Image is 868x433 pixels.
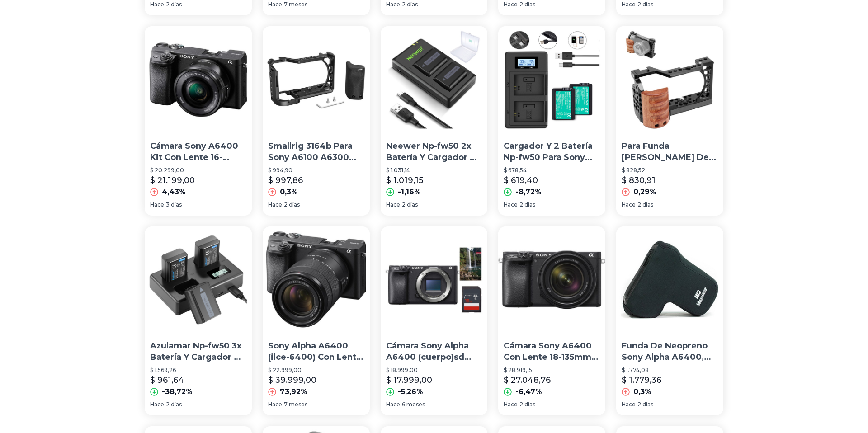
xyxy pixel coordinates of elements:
img: Para Funda De Cámara De Vídeo Para Sony A6400, A6300, A6100 [616,26,723,133]
p: $ 1.774,08 [622,367,718,374]
a: Smallrig 3164b Para Sony A6100 A6300 A6400Smallrig 3164b Para Sony A6100 A6300 A6400$ 994,90$ 997... [263,26,370,215]
span: Hace [504,201,518,208]
span: Hace [622,1,636,8]
p: $ 39.999,00 [268,374,316,386]
p: -1,16% [398,187,421,198]
p: 4,43% [162,187,186,198]
a: Cámara Sony Alpha A6400 (cuerpo)sd 16gb Impuesto IncluidoCámara Sony Alpha A6400 (cuerpo)sd 16gb ... [381,226,488,415]
p: $ 678,54 [504,167,600,174]
p: Para Funda [PERSON_NAME] De Vídeo Para Sony A6400, A6300, A6100 [622,141,718,163]
span: 2 días [402,1,418,8]
p: $ 20.299,00 [150,167,246,174]
p: Cámara Sony Alpha A6400 (cuerpo)sd 16gb Impuesto Incluido [386,340,482,363]
span: Hace [622,201,636,208]
span: 7 meses [284,1,307,8]
span: Hace [386,1,400,8]
p: Funda De Neopreno Sony Alpha A6400, A6500 (18-135mm) [622,340,718,363]
p: Cámara Sony A6400 Con Lente 18-135mm F3.5-5.6 Oss - Alpha 64 [504,340,600,363]
p: 0,3% [280,187,298,198]
span: 2 días [519,401,535,408]
p: -5,26% [398,386,423,397]
a: Cámara Sony A6400 Kit Con Lente 16-50mmCámara Sony A6400 Kit Con Lente 16-50mm$ 20.299,00$ 21.199... [145,26,252,215]
a: Neewer Np-fw50 2x Batería Y Cargador P/ Sony Zv-e10 A6400 A7Neewer Np-fw50 2x Batería Y Cargador ... [381,26,488,215]
p: Neewer Np-fw50 2x Batería Y Cargador P/ Sony Zv-e10 A6400 A7 [386,141,482,163]
span: 7 meses [284,401,307,408]
img: Cámara Sony A6400 Con Lente 18-135mm F3.5-5.6 Oss - Alpha 64 [498,226,605,334]
img: Cargador Y 2 Batería Np-fw50 Para Sony A7ii A7 Zv-e10 A6400 [498,26,605,133]
span: Hace [386,201,400,208]
img: Azulamar Np-fw50 3x Batería Y Cargador P/ Sony Zv-e10 A6400 [145,226,252,334]
p: Sony Alpha A6400 (ilce-6400) Con Lente 18-135mm [268,340,364,363]
p: Azulamar Np-fw50 3x Batería Y Cargador P/ Sony Zv-e10 A6400 [150,340,246,363]
img: Smallrig 3164b Para Sony A6100 A6300 A6400 [263,26,370,133]
p: $ 961,64 [150,374,184,386]
p: 73,92% [280,386,307,397]
span: Hace [268,401,282,408]
p: 0,29% [633,187,656,198]
p: $ 828,52 [622,167,718,174]
span: Hace [150,401,164,408]
span: Hace [268,1,282,8]
p: -8,72% [515,187,542,198]
span: 2 días [637,401,653,408]
p: Cámara Sony A6400 Kit Con Lente 16-50mm [150,141,246,163]
span: 6 meses [402,401,425,408]
p: $ 619,40 [504,174,538,187]
p: $ 27.048,76 [504,374,551,386]
p: $ 994,90 [268,167,364,174]
a: Cámara Sony A6400 Con Lente 18-135mm F3.5-5.6 Oss - Alpha 64Cámara Sony A6400 Con Lente 18-135mm ... [498,226,605,415]
span: Hace [150,1,164,8]
p: $ 1.779,36 [622,374,661,386]
p: $ 997,86 [268,174,303,187]
p: $ 21.199,00 [150,174,195,187]
span: 2 días [637,201,653,208]
img: Cámara Sony A6400 Kit Con Lente 16-50mm [145,26,252,133]
span: Hace [386,401,400,408]
p: Smallrig 3164b Para Sony A6100 A6300 A6400 [268,141,364,163]
p: -6,47% [515,386,542,397]
img: Cámara Sony Alpha A6400 (cuerpo)sd 16gb Impuesto Incluido [381,226,488,334]
span: Hace [504,401,518,408]
span: 2 días [166,1,182,8]
a: Azulamar Np-fw50 3x Batería Y Cargador P/ Sony Zv-e10 A6400Azulamar Np-fw50 3x Batería Y Cargador... [145,226,252,415]
p: $ 1.031,14 [386,167,482,174]
p: 0,3% [633,386,651,397]
img: Sony Alpha A6400 (ilce-6400) Con Lente 18-135mm [263,226,370,334]
span: Hace [622,401,636,408]
span: Hace [150,201,164,208]
span: 2 días [166,401,182,408]
span: 2 días [519,201,535,208]
p: $ 17.999,00 [386,374,432,386]
span: 3 días [166,201,182,208]
span: Hace [504,1,518,8]
a: Para Funda De Cámara De Vídeo Para Sony A6400, A6300, A6100Para Funda [PERSON_NAME] De Vídeo Para... [616,26,723,215]
p: $ 1.019,15 [386,174,423,187]
span: 2 días [402,201,418,208]
span: 2 días [637,1,653,8]
img: Neewer Np-fw50 2x Batería Y Cargador P/ Sony Zv-e10 A6400 A7 [381,26,488,133]
p: $ 18.999,00 [386,367,482,374]
span: Hace [268,201,282,208]
p: Cargador Y 2 Batería Np-fw50 Para Sony A7ii A7 Zv-e10 A6400 [504,141,600,163]
p: $ 1.569,26 [150,367,246,374]
p: -38,72% [162,386,193,397]
a: Sony Alpha A6400 (ilce-6400) Con Lente 18-135mmSony Alpha A6400 (ilce-6400) Con Lente 18-135mm$ 2... [263,226,370,415]
span: 2 días [519,1,535,8]
a: Cargador Y 2 Batería Np-fw50 Para Sony A7ii A7 Zv-e10 A6400Cargador Y 2 Batería Np-fw50 Para Sony... [498,26,605,215]
p: $ 28.919,15 [504,367,600,374]
p: $ 830,91 [622,174,656,187]
a: Funda De Neopreno Sony Alpha A6400, A6500 (18-135mm)Funda De Neopreno Sony Alpha A6400, A6500 (18... [616,226,723,415]
span: 2 días [284,201,300,208]
img: Funda De Neopreno Sony Alpha A6400, A6500 (18-135mm) [616,226,723,334]
p: $ 22.999,00 [268,367,364,374]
